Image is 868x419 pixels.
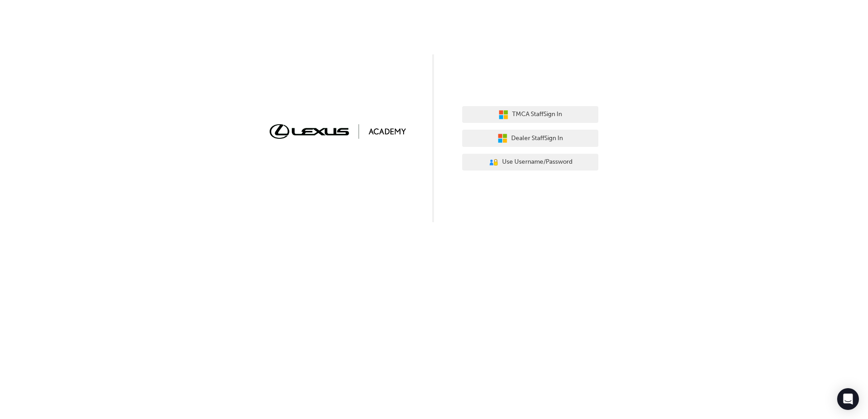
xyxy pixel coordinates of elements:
button: TMCA StaffSign In [462,106,598,123]
img: Trak [270,124,406,138]
div: Open Intercom Messenger [837,388,859,410]
span: TMCA Staff Sign In [512,109,562,120]
span: Use Username/Password [502,157,572,167]
span: Dealer Staff Sign In [511,133,563,144]
button: Use Username/Password [462,154,598,171]
button: Dealer StaffSign In [462,130,598,147]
